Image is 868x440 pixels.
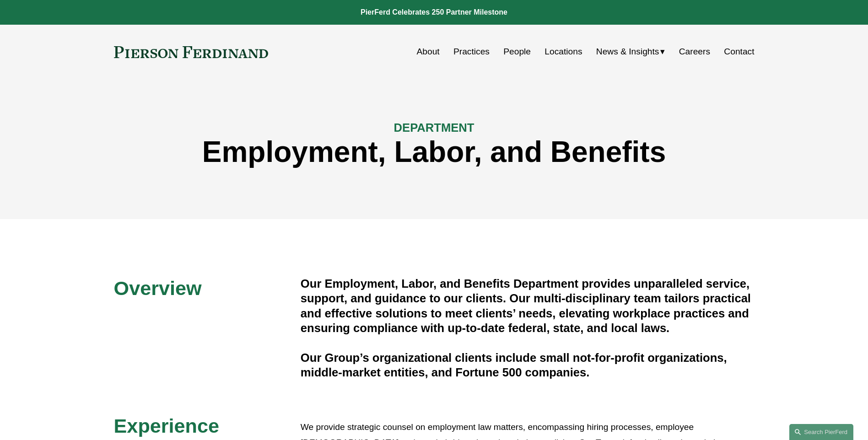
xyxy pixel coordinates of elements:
[301,276,755,336] h4: Our Employment, Labor, and Benefits Department provides unparalleled service, support, and guidan...
[453,43,490,60] a: Practices
[596,43,665,60] a: folder dropdown
[301,350,755,380] h4: Our Group’s organizational clients include small not-for-profit organizations, middle-market enti...
[114,277,202,299] span: Overview
[789,424,853,440] a: Search this site
[417,43,440,60] a: About
[503,43,531,60] a: People
[679,43,710,60] a: Careers
[724,43,754,60] a: Contact
[596,44,659,60] span: News & Insights
[545,43,582,60] a: Locations
[114,135,755,169] h1: Employment, Labor, and Benefits
[394,121,474,134] span: DEPARTMENT
[114,415,219,437] span: Experience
